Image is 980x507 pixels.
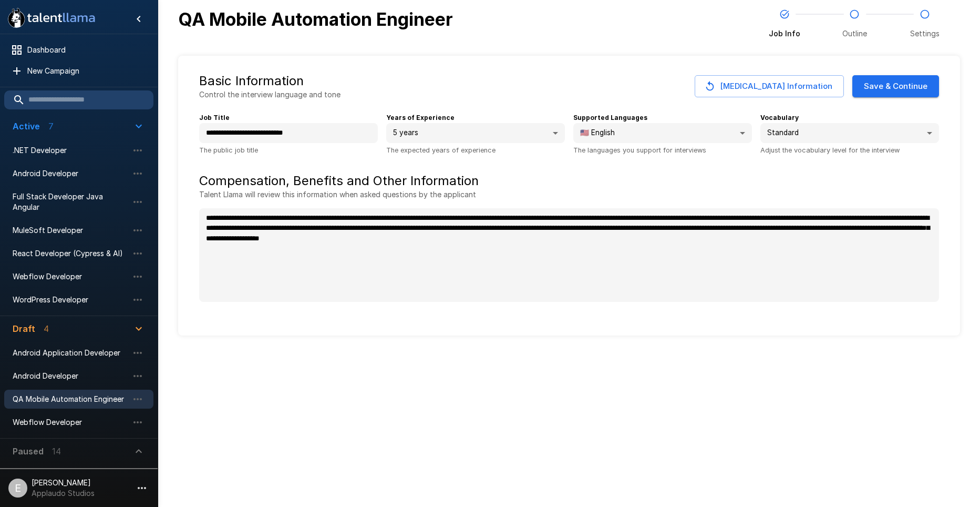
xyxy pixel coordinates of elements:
b: Supported Languages [573,114,647,121]
p: Adjust the vocabulary level for the interview [760,145,939,156]
p: Control the interview language and tone [199,89,341,100]
b: QA Mobile Automation Engineer [178,8,453,30]
p: The expected years of experience [386,145,565,156]
button: Save & Continue [852,75,939,97]
b: Vocabulary [760,114,799,121]
div: 🇺🇸 English [573,123,752,143]
b: Years of Experience [386,114,455,121]
h5: Basic Information [199,73,304,89]
b: Job Title [199,114,230,121]
div: Standard [760,123,939,143]
span: Settings [910,28,940,39]
span: Job Info [769,28,800,39]
div: 5 years [386,123,565,143]
p: Talent Llama will review this information when asked questions by the applicant [199,189,939,200]
p: The public job title [199,145,378,156]
span: Outline [842,28,867,39]
h5: Compensation, Benefits and Other Information [199,173,939,189]
p: The languages you support for interviews [573,145,752,156]
button: [MEDICAL_DATA] Information [695,75,844,97]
